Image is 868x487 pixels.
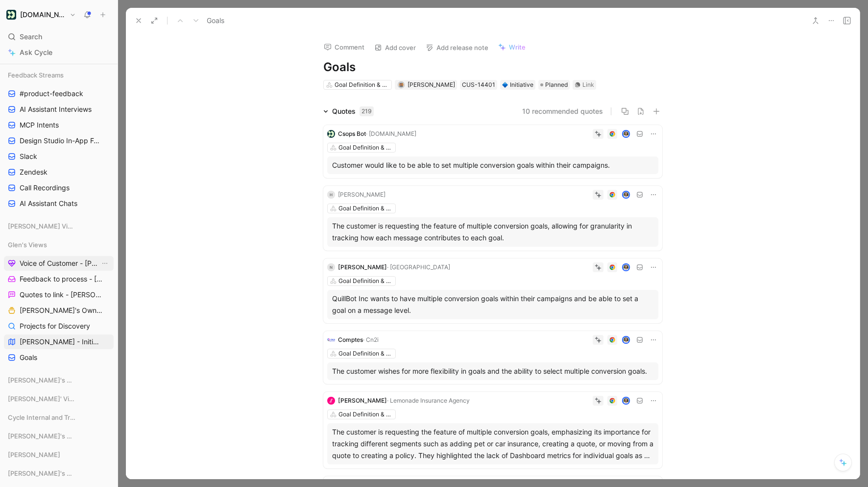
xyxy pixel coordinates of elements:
span: #product-feedback [20,89,83,99]
img: logo [327,397,335,405]
div: [PERSON_NAME]' Views [4,391,114,409]
div: Search [4,29,114,44]
span: [PERSON_NAME] [408,81,455,88]
div: Feedback Streams [4,68,114,82]
div: 🔷Initiative [500,80,535,90]
div: N [327,263,335,271]
div: Cycle Internal and Tracking [4,410,114,428]
span: Glen's Views [8,240,47,250]
h1: Goals [323,59,662,75]
div: [PERSON_NAME]'s Views [4,373,114,390]
button: Add release note [421,41,493,54]
a: MCP Intents [4,118,114,132]
div: [PERSON_NAME] Views [4,219,114,236]
img: avatar [623,398,629,404]
a: Projects for Discovery [4,319,114,333]
div: Cycle Internal and Tracking [4,410,114,425]
span: Slack [20,152,37,161]
a: AI Assistant Interviews [4,102,114,117]
img: avatar [623,337,629,343]
div: [PERSON_NAME]'s Views [4,429,114,443]
div: Goal Definition & Attribution [338,143,393,153]
span: AI Assistant Interviews [20,104,92,114]
div: Glen's Views [4,237,114,252]
span: Call Recordings [20,183,70,193]
div: [PERSON_NAME]'s Views [4,466,114,481]
span: Comptes [338,336,363,343]
div: [PERSON_NAME]'s Views [4,373,114,387]
div: [PERSON_NAME]' Views [4,391,114,406]
a: Feedback to process - [PERSON_NAME] [4,272,114,286]
div: Quotes [332,105,374,117]
div: Goal Definition & Attribution [335,80,389,90]
h1: [DOMAIN_NAME] [20,10,66,19]
span: Goals [207,15,224,26]
img: 🔷 [502,82,508,88]
div: [PERSON_NAME] [4,447,114,462]
span: Design Studio In-App Feedback [20,136,102,146]
button: Add cover [370,41,420,54]
a: Design Studio In-App Feedback [4,133,114,148]
button: 10 recommended quotes [522,105,603,117]
span: [PERSON_NAME] - Initiatives [20,337,101,347]
div: Initiative [502,80,533,90]
span: MCP Intents [20,120,59,130]
div: 219 [360,106,374,116]
span: Write [509,43,526,51]
div: Goal Definition & Attribution [338,276,393,286]
span: Ask Cycle [20,47,52,58]
button: Comment [319,40,369,54]
a: AI Assistant Chats [4,196,114,211]
a: Voice of Customer - [PERSON_NAME]View actions [4,256,114,271]
a: Call Recordings [4,180,114,195]
div: Link [582,80,594,90]
span: · Lemonade Insurance Agency [387,397,470,404]
div: The customer wishes for more flexibility in goals and the ability to select multiple conversion g... [332,365,653,377]
div: CUS-14401 [462,80,495,90]
span: Quotes to link - [PERSON_NAME] [20,290,102,300]
span: · [GEOGRAPHIC_DATA] [387,263,450,271]
div: Planned [538,80,570,90]
img: logo [327,336,335,344]
a: Quotes to link - [PERSON_NAME] [4,287,114,302]
div: The customer is requesting the feature of multiple conversion goals, allowing for granularity in ... [332,220,653,244]
span: [PERSON_NAME]' Views [8,394,74,404]
span: [PERSON_NAME] [338,263,387,271]
div: [PERSON_NAME] Views [4,219,114,233]
span: Goals [20,353,37,362]
div: [PERSON_NAME]'s Views [4,466,114,484]
div: [PERSON_NAME] [338,190,386,200]
a: Ask Cycle [4,45,114,60]
a: #product-feedback [4,86,114,101]
span: [PERSON_NAME]'s Views [8,431,75,441]
span: [PERSON_NAME]'s Views [8,468,75,478]
button: Write [494,40,530,54]
a: Goals [4,350,114,365]
div: Goal Definition & Attribution [338,349,393,359]
img: avatar [623,264,629,271]
div: QuillBot Inc wants to have multiple conversion goals within their campaigns and be able to set a ... [332,293,653,316]
span: [PERSON_NAME] [338,397,387,404]
span: Projects for Discovery [20,321,90,331]
img: Customer.io [6,10,16,20]
button: Customer.io[DOMAIN_NAME] [4,8,78,22]
span: Planned [545,80,568,90]
span: [PERSON_NAME] Views [8,221,74,231]
div: Quotes219 [319,105,378,117]
a: Zendesk [4,165,114,179]
div: Customer would like to be able to set multiple conversion goals within their campaigns. [332,159,653,171]
a: Slack [4,149,114,164]
div: Feedback Streams#product-feedbackAI Assistant InterviewsMCP IntentsDesign Studio In-App FeedbackS... [4,68,114,211]
span: Cycle Internal and Tracking [8,412,76,422]
span: [PERSON_NAME]'s Views [8,375,75,385]
span: · [DOMAIN_NAME] [366,130,416,137]
button: View actions [100,258,110,268]
a: [PERSON_NAME]'s Owned Projects [4,303,114,318]
span: [PERSON_NAME]'s Owned Projects [20,306,102,315]
div: [PERSON_NAME] [4,447,114,465]
span: [PERSON_NAME] [8,450,60,460]
img: avatar [623,192,629,198]
div: H [327,191,335,199]
div: The customer is requesting the feature of multiple conversion goals, emphasizing its importance f... [332,426,653,461]
a: [PERSON_NAME] - Initiatives [4,334,114,349]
